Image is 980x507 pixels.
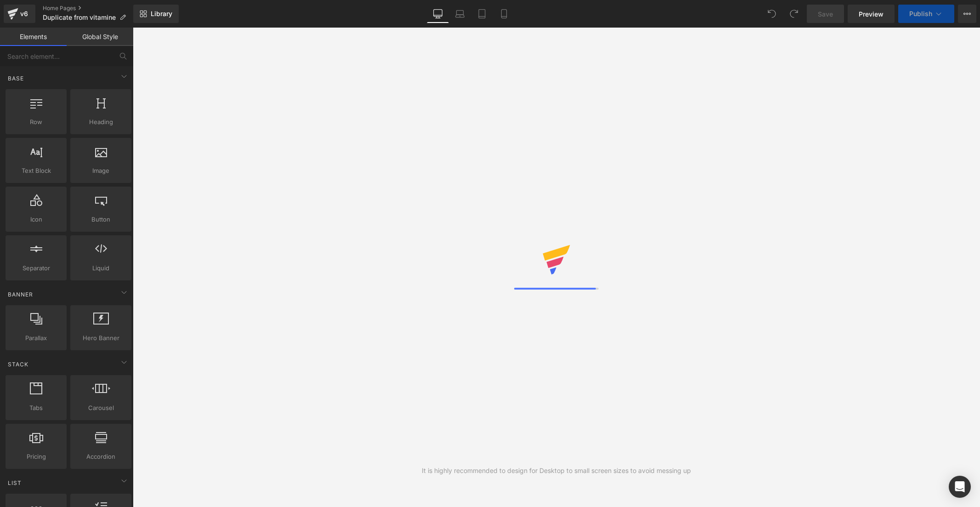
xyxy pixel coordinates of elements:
[73,215,129,224] span: Button
[73,452,129,461] span: Accordion
[818,9,833,19] span: Save
[7,479,23,487] span: List
[73,166,129,176] span: Image
[73,403,129,413] span: Carousel
[958,5,976,23] button: More
[43,5,133,12] a: Home Pages
[4,5,35,23] a: v6
[43,14,116,21] span: Duplicate from vitamine
[8,166,64,176] span: Text Block
[422,466,691,476] div: It is highly recommended to design for Desktop to small screen sizes to avoid messing up
[898,5,954,23] button: Publish
[8,117,64,127] span: Row
[859,9,884,19] span: Preview
[8,263,64,273] span: Separator
[909,10,932,17] span: Publish
[449,5,471,23] a: Laptop
[8,403,64,413] span: Tabs
[73,117,129,127] span: Heading
[471,5,493,23] a: Tablet
[8,333,64,343] span: Parallax
[67,28,133,46] a: Global Style
[8,452,64,461] span: Pricing
[73,333,129,343] span: Hero Banner
[493,5,515,23] a: Mobile
[785,5,803,23] button: Redo
[133,5,179,23] a: New Library
[763,5,781,23] button: Undo
[7,74,25,83] span: Base
[848,5,895,23] a: Preview
[151,10,172,18] span: Library
[7,360,29,369] span: Stack
[7,290,34,299] span: Banner
[73,263,129,273] span: Liquid
[427,5,449,23] a: Desktop
[18,8,30,20] div: v6
[8,215,64,224] span: Icon
[949,476,971,498] div: Open Intercom Messenger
